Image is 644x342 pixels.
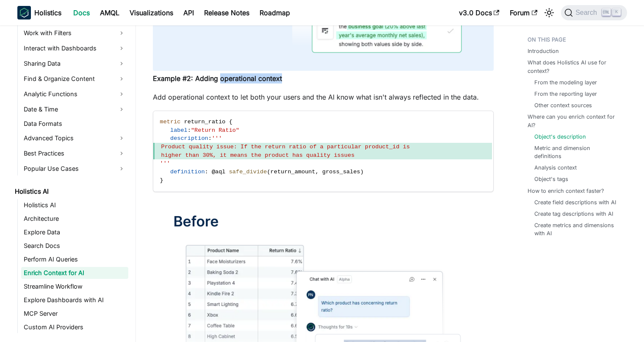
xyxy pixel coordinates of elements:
[21,87,128,101] a: Analytic Functions
[34,8,61,18] b: Holistics
[161,152,355,158] span: higher than 30%, it means the product has quality issues
[505,6,542,19] a: Forum
[178,6,199,19] a: API
[315,169,319,175] span: ,
[454,6,505,19] a: v3.0 Docs
[215,169,225,175] span: aql
[21,26,128,40] a: Work with Filters
[534,144,619,160] a: Metric and dimension definitions
[21,199,128,211] a: Holistics AI
[17,6,61,19] a: HolisticsHolistics
[21,281,128,292] a: Streamline Workflow
[153,74,282,83] strong: Example #2: Adding operational context
[573,9,602,17] span: Search
[21,42,128,55] a: Interact with Dashboards
[188,127,191,133] span: :
[561,5,627,20] button: Search (Ctrl+K)
[534,221,619,237] a: Create metrics and dimensions with AI
[528,113,622,129] a: Where can you enrich context for AI?
[170,127,188,133] span: label
[534,198,616,206] a: Create field descriptions with AI
[542,6,556,19] button: Switch between dark and light mode (currently light mode)
[21,321,128,333] a: Custom AI Providers
[160,160,170,167] span: '''
[21,72,128,86] a: Find & Organize Content
[534,210,613,218] a: Create tag descriptions with AI
[534,133,586,141] a: Object's description
[21,118,128,130] a: Data Formats
[160,177,163,184] span: }
[360,169,364,175] span: )
[534,164,577,172] a: Analysis context
[12,186,128,197] a: Holistics AI
[229,169,267,175] span: safe_divide
[534,175,568,183] a: Object's tags
[124,6,178,19] a: Visualizations
[21,267,128,279] a: Enrich Context for AI
[21,213,128,225] a: Architecture
[534,90,597,98] a: From the reporting layer
[21,294,128,306] a: Explore Dashboards with AI
[191,127,239,133] span: "Return Ratio"
[21,147,128,160] a: Best Practices
[322,169,360,175] span: gross_sales
[528,187,604,195] a: How to enrich context faster?
[184,119,226,125] span: return_ratio
[9,25,136,342] nav: Docs sidebar
[161,144,410,150] span: Product quality issue: If the return ratio of a particular product_id is
[212,135,222,142] span: '''
[199,6,254,19] a: Release Notes
[160,119,181,125] span: metric
[267,169,270,175] span: (
[528,47,559,55] a: Introduction
[21,131,128,145] a: Advanced Topics
[170,169,205,175] span: definition
[153,92,494,102] p: Add operational context to let both your users and the AI know what isn't always reflected in the...
[21,162,128,175] a: Popular Use Cases
[534,101,592,109] a: Other context sources
[21,308,128,320] a: MCP Server
[21,240,128,252] a: Search Docs
[229,119,232,125] span: {
[17,6,31,19] img: Holistics
[208,135,212,142] span: :
[612,8,621,16] kbd: K
[21,103,128,116] a: Date & Time
[534,78,597,86] a: From the modeling layer
[68,6,95,19] a: Docs
[271,169,315,175] span: return_amount
[528,58,622,75] a: What does Holistics AI use for context?
[95,6,124,19] a: AMQL
[205,169,215,175] span: : @
[21,226,128,238] a: Explore Data
[21,57,128,70] a: Sharing Data
[21,253,128,265] a: Perform AI Queries
[254,6,295,19] a: Roadmap
[170,135,208,142] span: description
